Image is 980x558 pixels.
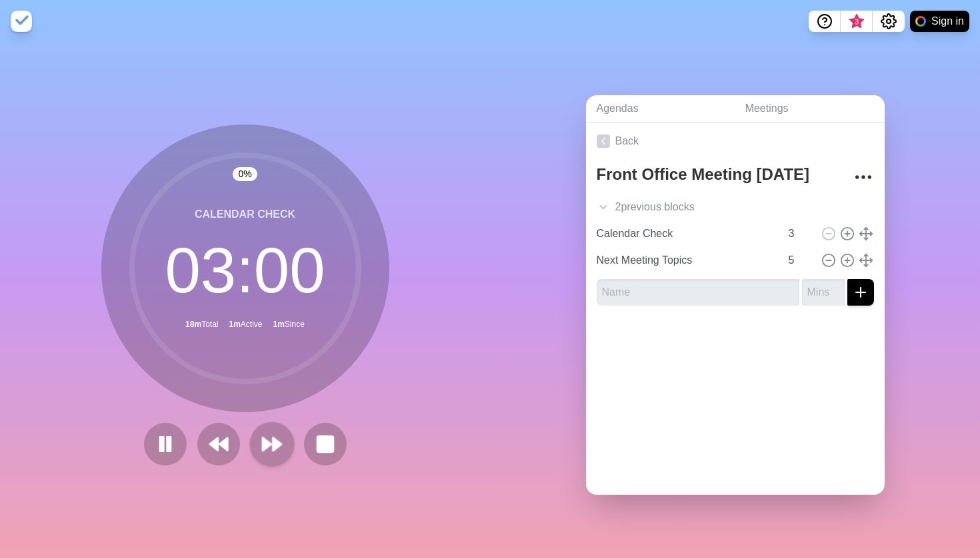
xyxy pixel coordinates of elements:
[586,95,735,123] a: Agendas
[591,220,781,247] input: Name
[783,247,815,274] input: Mins
[586,123,885,160] a: Back
[735,95,885,123] a: Meetings
[597,279,799,306] input: Name
[850,164,877,190] button: More
[851,17,862,27] span: 3
[689,199,695,215] span: s
[591,247,781,274] input: Name
[783,220,815,247] input: Mins
[873,11,905,32] button: Settings
[910,11,969,32] button: Sign in
[809,11,841,32] button: Help
[586,194,885,220] div: 2 previous block
[802,279,845,306] input: Mins
[11,11,32,32] img: timeblocks logo
[841,11,873,32] button: What’s new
